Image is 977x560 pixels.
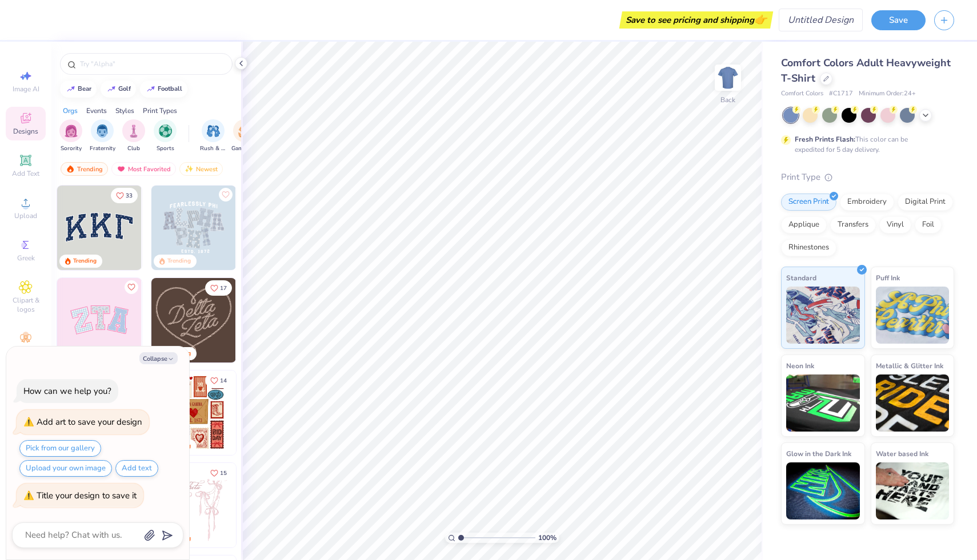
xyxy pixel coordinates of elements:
[840,194,894,211] div: Embroidery
[37,490,137,501] div: Title your design to save it
[879,216,911,233] div: Vinyl
[66,86,75,92] img: trend_line.gif
[111,188,138,203] button: Like
[716,66,739,89] img: Back
[235,186,320,270] img: a3f22b06-4ee5-423c-930f-667ff9442f68
[207,124,220,138] img: Rush & Bid Image
[61,144,82,153] span: Sorority
[17,253,35,263] span: Greek
[220,378,227,384] span: 14
[876,272,900,284] span: Puff Ink
[141,278,226,362] img: 5ee11766-d822-42f5-ad4e-763472bf8dcf
[781,239,836,256] div: Rhinestones
[59,119,82,153] div: filter for Sorority
[220,285,227,291] span: 17
[915,216,942,233] div: Foil
[57,186,142,270] img: 3b9aba4f-e317-4aa7-a679-c95a879539bd
[781,171,954,184] div: Print Type
[139,352,178,364] button: Collapse
[200,119,226,153] button: filter button
[157,144,174,153] span: Sports
[829,89,853,99] span: # C1717
[781,216,827,233] div: Applique
[205,373,232,388] button: Like
[859,89,916,99] span: Minimum Order: 24 +
[57,278,142,362] img: 9980f5e8-e6a1-4b4a-8839-2b0e9349023c
[90,144,115,153] span: Fraternity
[231,144,258,153] span: Game Day
[59,119,82,153] button: filter button
[117,165,126,173] img: most_fav.gif
[19,460,112,477] button: Upload your own image
[154,119,177,153] div: filter for Sports
[200,144,226,153] span: Rush & Bid
[151,463,236,547] img: 83dda5b0-2158-48ca-832c-f6b4ef4c4536
[115,460,158,477] button: Add text
[143,106,177,116] div: Print Types
[235,370,320,455] img: b0e5e834-c177-467b-9309-b33acdc40f03
[151,278,236,362] img: 12710c6a-dcc0-49ce-8688-7fe8d5f96fe2
[786,287,860,344] img: Standard
[60,80,97,98] button: bear
[90,119,115,153] div: filter for Fraternity
[63,106,78,116] div: Orgs
[871,10,926,30] button: Save
[786,272,816,284] span: Standard
[876,462,950,519] img: Water based Ink
[146,86,155,92] img: trend_line.gif
[101,80,136,98] button: golf
[538,533,556,543] span: 100 %
[122,119,145,153] button: filter button
[205,465,232,481] button: Like
[754,13,767,26] span: 👉
[154,119,177,153] button: filter button
[781,56,951,85] span: Comfort Colors Adult Heavyweight T-Shirt
[12,169,39,178] span: Add Text
[13,84,39,94] span: Image AI
[37,416,142,428] div: Add art to save your design
[786,360,814,372] span: Neon Ink
[122,119,145,153] div: filter for Club
[73,257,97,265] div: Trending
[61,162,108,176] div: Trending
[622,11,770,29] div: Save to see pricing and shipping
[6,296,46,314] span: Clipart & logos
[795,135,855,144] strong: Fresh Prints Flash:
[90,119,115,153] button: filter button
[151,370,236,455] img: 6de2c09e-6ade-4b04-8ea6-6dac27e4729e
[720,95,735,105] div: Back
[231,119,258,153] button: filter button
[876,287,950,344] img: Puff Ink
[107,86,116,92] img: trend_line.gif
[96,124,109,138] img: Fraternity Image
[205,280,232,296] button: Like
[781,194,836,211] div: Screen Print
[238,124,251,138] img: Game Day Image
[23,385,111,397] div: How can we help you?
[127,144,140,153] span: Club
[125,280,138,294] button: Like
[127,124,140,138] img: Club Image
[876,360,943,372] span: Metallic & Glitter Ink
[786,448,851,460] span: Glow in the Dark Ink
[14,211,37,220] span: Upload
[78,86,91,92] div: bear
[185,165,194,173] img: Newest.gif
[779,9,863,31] input: Untitled Design
[111,162,176,176] div: Most Favorited
[220,470,227,476] span: 15
[231,119,258,153] div: filter for Game Day
[151,186,236,270] img: 5a4b4175-9e88-49c8-8a23-26d96782ddc6
[141,186,226,270] img: edfb13fc-0e43-44eb-bea2-bf7fc0dd67f9
[19,440,101,457] button: Pick from our gallery
[79,58,225,70] input: Try "Alpha"
[13,127,38,136] span: Designs
[219,188,233,202] button: Like
[898,194,953,211] div: Digital Print
[235,278,320,362] img: ead2b24a-117b-4488-9b34-c08fd5176a7b
[65,124,78,138] img: Sorority Image
[781,89,823,99] span: Comfort Colors
[158,86,182,92] div: football
[235,463,320,547] img: d12a98c7-f0f7-4345-bf3a-b9f1b718b86e
[118,86,131,92] div: golf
